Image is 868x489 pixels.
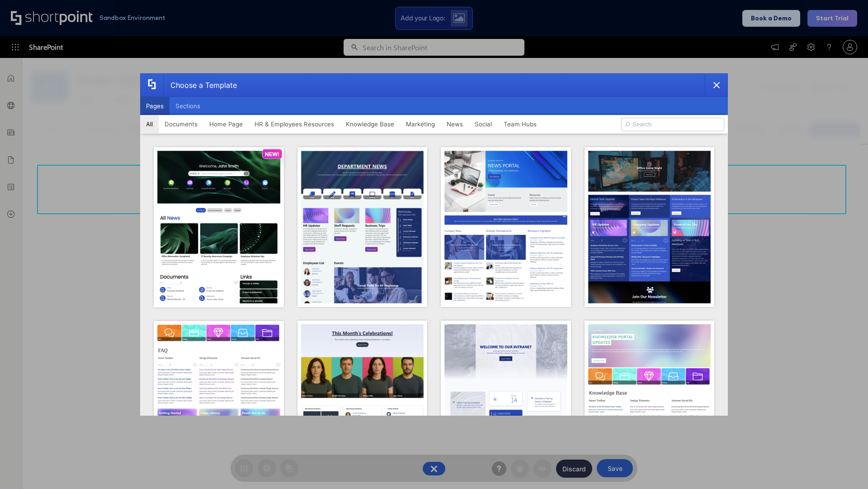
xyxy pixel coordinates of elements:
[249,115,340,133] button: HR & Employees Resources
[498,115,542,133] button: Team Hubs
[140,97,170,115] button: Pages
[823,446,868,489] iframe: Chat Widget
[140,73,728,416] div: template selector
[203,115,249,133] button: Home Page
[441,115,469,133] button: News
[159,115,203,133] button: Documents
[621,118,724,131] input: Search
[163,74,237,96] div: Choose a Template
[400,115,441,133] button: Marketing
[469,115,498,133] button: Social
[265,151,279,158] p: NEW!
[340,115,400,133] button: Knowledge Base
[170,97,206,115] button: Sections
[140,115,159,133] button: All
